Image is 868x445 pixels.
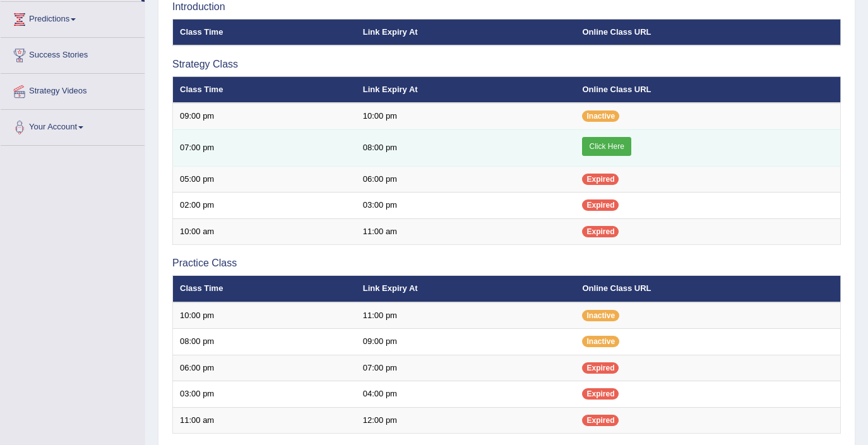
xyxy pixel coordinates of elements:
[356,276,576,302] th: Link Expiry At
[356,407,576,434] td: 12:00 pm
[356,381,576,408] td: 04:00 pm
[172,1,841,13] h3: Introduction
[1,110,145,141] a: Your Account
[582,137,631,156] a: Click Here
[575,276,840,302] th: Online Class URL
[173,19,356,45] th: Class Time
[582,199,619,211] span: Expired
[173,218,356,245] td: 10:00 am
[582,388,619,400] span: Expired
[173,302,356,329] td: 10:00 pm
[1,2,145,33] a: Predictions
[356,355,576,381] td: 07:00 pm
[173,329,356,355] td: 08:00 pm
[582,310,619,321] span: Inactive
[173,381,356,408] td: 03:00 pm
[356,129,576,166] td: 08:00 pm
[582,415,619,426] span: Expired
[173,193,356,219] td: 02:00 pm
[173,355,356,381] td: 06:00 pm
[173,166,356,193] td: 05:00 pm
[575,76,840,103] th: Online Class URL
[575,19,840,45] th: Online Class URL
[1,74,145,105] a: Strategy Videos
[356,302,576,329] td: 11:00 pm
[173,76,356,103] th: Class Time
[173,129,356,166] td: 07:00 pm
[356,218,576,245] td: 11:00 am
[172,258,841,269] h3: Practice Class
[356,76,576,103] th: Link Expiry At
[1,38,145,69] a: Success Stories
[582,226,619,237] span: Expired
[582,336,619,347] span: Inactive
[356,103,576,129] td: 10:00 pm
[582,110,619,122] span: Inactive
[172,59,841,70] h3: Strategy Class
[173,276,356,302] th: Class Time
[582,362,619,374] span: Expired
[356,329,576,355] td: 09:00 pm
[356,19,576,45] th: Link Expiry At
[582,174,619,185] span: Expired
[356,166,576,193] td: 06:00 pm
[356,193,576,219] td: 03:00 pm
[173,407,356,434] td: 11:00 am
[173,103,356,129] td: 09:00 pm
